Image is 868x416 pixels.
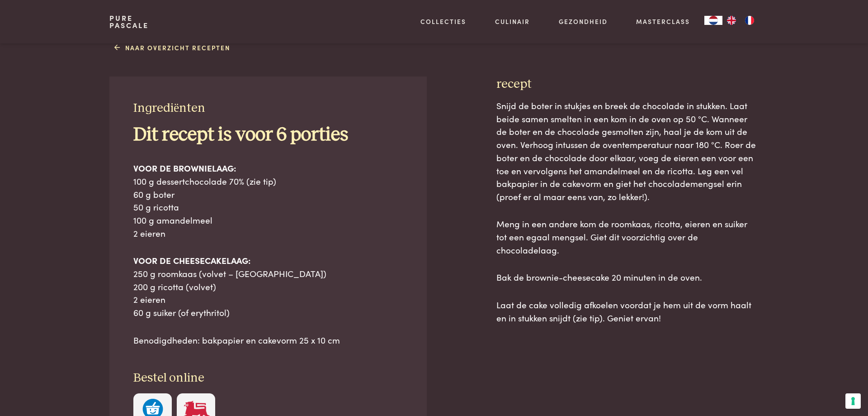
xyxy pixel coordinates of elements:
[133,306,230,318] span: 60 g suiker (of erythritol)
[133,175,276,187] span: 100 g dessertchocolade 70% (zie tip)
[133,188,175,200] span: 60 g boter
[133,214,212,226] span: 100 g amandelmeel
[133,293,165,305] span: 2 eieren
[133,280,216,292] span: 200 g ricotta (volvet)
[133,201,179,213] span: 50 g ricotta
[636,17,690,26] a: Masterclass
[845,393,861,409] button: Uw voorkeuren voor toestemming voor trackingtechnologieën
[133,267,326,279] span: 250 g roomkaas (volvet – [GEOGRAPHIC_DATA])
[496,217,747,255] span: Meng in een andere kom de roomkaas, ricotta, eieren en suiker tot een egaal mengsel. Giet dit voo...
[495,17,530,26] a: Culinair
[420,17,466,26] a: Collecties
[722,16,741,25] a: EN
[496,271,702,283] span: Bak de brownie-cheesecake 20 minuten in de oven.
[133,254,250,266] b: VOOR DE CHEESECAKELAAG:
[722,16,759,25] ul: Language list
[133,102,205,115] span: Ingrediënten
[741,16,759,25] a: FR
[133,370,403,386] h3: Bestel online
[704,16,722,25] a: NL
[704,16,722,25] div: Language
[133,125,348,144] b: Dit recept is voor 6 porties
[704,16,759,25] aside: Language selected: Nederlands
[133,162,236,174] b: VOOR DE BROWNIELAAG:
[133,227,165,239] span: 2 eieren
[109,14,149,29] a: PurePascale
[496,99,756,202] span: Snijd de boter in stukjes en breek de chocolade in stukken. Laat beide samen smelten in een kom i...
[133,334,340,346] span: Benodigdheden: bakpapier en cakevorm 25 x 10 cm
[496,298,751,324] span: Laat de cake volledig afkoelen voordat je hem uit de vorm haalt en in stukken snijdt (zie tip). G...
[114,43,231,53] a: Naar overzicht recepten
[496,77,759,92] h3: recept
[559,17,608,26] a: Gezondheid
